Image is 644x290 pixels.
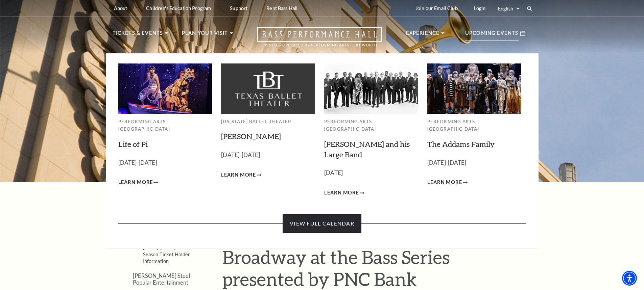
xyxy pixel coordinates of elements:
a: Season Ticket Holder Information [143,252,190,264]
p: [DATE]-[DATE] [221,150,315,160]
p: [US_STATE] Ballet Theater [221,118,315,126]
select: Select: [497,5,521,12]
img: Performing Arts Fort Worth [427,63,521,114]
p: Support [230,5,247,11]
p: [DATE] [324,168,418,178]
span: Learn More [118,178,153,187]
p: Upcoming Events [465,29,519,41]
a: [PERSON_NAME] and his Large Band [324,139,410,159]
p: [DATE]-[DATE] [427,158,521,168]
a: Open this option [233,27,406,53]
span: Learn More [221,171,256,179]
p: Rent Bass Hall [266,5,297,11]
img: Performing Arts Fort Worth [118,63,212,114]
p: Plan Your Visit [182,29,228,41]
span: Learn More [324,189,359,197]
a: Learn More Peter Pan [221,171,261,179]
a: [PERSON_NAME] Steel Popular Entertainment [133,272,190,285]
a: [PERSON_NAME] [221,132,281,141]
a: Learn More Life of Pi [118,178,159,187]
a: Learn More Lyle Lovett and his Large Band [324,189,364,197]
p: [DATE]-[DATE] [118,158,212,168]
span: Learn More [427,178,462,187]
a: Learn More The Addams Family [427,178,468,187]
img: Texas Ballet Theater [221,63,315,114]
p: Performing Arts [GEOGRAPHIC_DATA] [118,118,212,133]
p: Tickets & Events [113,29,163,41]
img: Performing Arts Fort Worth [324,63,418,114]
p: About [114,5,127,11]
p: Experience [406,29,440,41]
a: Life of Pi [118,139,148,149]
a: The Addams Family [427,139,495,149]
p: Performing Arts [GEOGRAPHIC_DATA] [427,118,521,133]
p: Performing Arts [GEOGRAPHIC_DATA] [324,118,418,133]
a: View Full Calendar [283,214,361,233]
div: Accessibility Menu [622,271,637,286]
p: Children's Education Program [146,5,211,11]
